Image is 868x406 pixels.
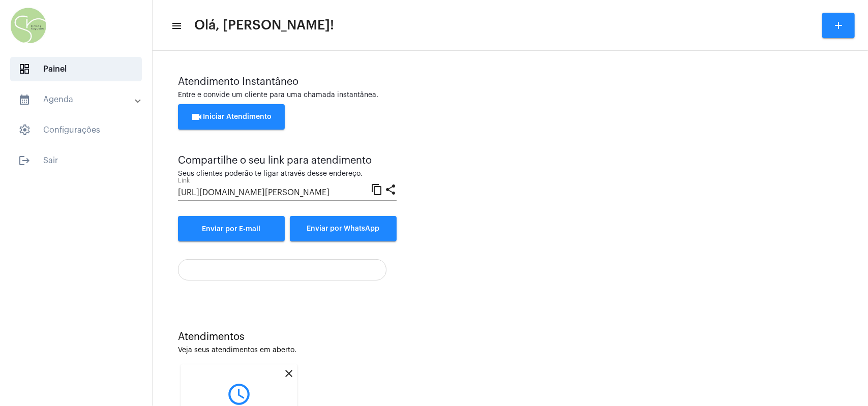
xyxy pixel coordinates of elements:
div: Seus clientes poderão te ligar através desse endereço. [178,170,397,178]
span: Sair [10,148,142,173]
a: Enviar por E-mail [178,216,285,241]
mat-icon: sidenav icon [171,20,181,32]
mat-icon: sidenav icon [18,93,31,106]
span: Configurações [10,118,142,142]
button: Iniciar Atendimento [178,104,285,130]
button: Enviar por WhatsApp [290,216,397,241]
mat-icon: add [832,19,845,32]
span: Enviar por WhatsApp [307,225,380,232]
mat-icon: videocam [191,111,203,123]
div: Veja seus atendimentos em aberto. [178,347,843,354]
img: 6c98f6a9-ac7b-6380-ee68-2efae92deeed.jpg [8,5,49,46]
div: Entre e convide um cliente para uma chamada instantânea. [178,91,843,99]
span: Enviar por E-mail [202,226,261,233]
span: Olá, [PERSON_NAME]! [194,17,334,34]
span: Iniciar Atendimento [191,113,272,120]
mat-icon: share [384,183,397,195]
mat-icon: content_copy [371,183,383,195]
mat-expansion-panel-header: sidenav iconAgenda [6,87,152,112]
span: Painel [10,57,142,81]
mat-panel-title: Agenda [18,93,136,106]
mat-icon: close [283,367,295,380]
span: sidenav icon [18,124,31,136]
div: Atendimento Instantâneo [178,76,843,87]
div: Atendimentos [178,331,843,342]
div: Compartilhe o seu link para atendimento [178,155,397,166]
span: sidenav icon [18,63,31,75]
mat-icon: sidenav icon [18,154,31,167]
